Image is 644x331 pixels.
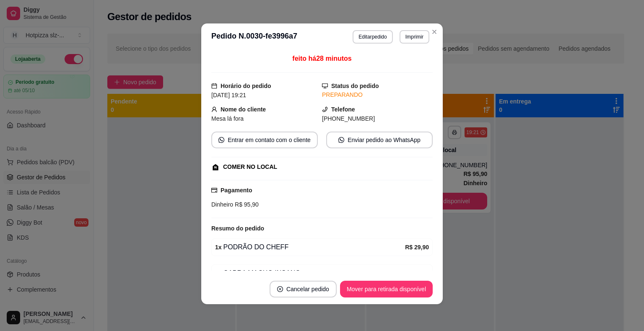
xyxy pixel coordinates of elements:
[331,83,379,89] strong: Status do pedido
[211,92,246,98] span: [DATE] 19:21
[211,225,264,232] strong: Resumo do pedido
[221,187,252,194] strong: Pagamento
[233,201,259,208] span: R$ 95,90
[223,163,277,171] div: COMER NO LOCAL
[322,106,328,112] span: phone
[215,270,222,277] strong: 1 x
[338,137,344,143] span: whats-app
[322,115,375,122] span: [PHONE_NUMBER]
[400,30,429,44] button: Imprimir
[322,91,433,99] div: PREPARANDO
[326,132,433,148] button: whats-appEnviar pedido ao WhatsApp
[211,106,217,112] span: user
[277,286,283,292] span: close-circle
[270,281,337,297] button: close-circleCancelar pedido
[428,25,441,39] button: Close
[353,30,392,44] button: Editarpedido
[211,83,217,89] span: calendar
[331,106,355,113] strong: Telefone
[221,83,271,89] strong: Horário do pedido
[211,115,244,122] span: Mesa lá fora
[340,281,433,297] button: Mover para retirada disponível
[218,137,224,143] span: whats-app
[215,244,222,251] strong: 1 x
[211,187,217,193] span: credit-card
[221,106,266,113] strong: Nome do cliente
[215,242,405,252] div: PODRÃO DO CHEFF
[292,55,351,62] span: feito há 28 minutos
[405,244,429,251] strong: R$ 29,90
[211,201,233,208] span: Dinheiro
[215,268,405,278] div: CABRA MACHO INSANO
[211,132,318,148] button: whats-appEntrar em contato com o cliente
[405,270,429,277] strong: R$ 29,00
[211,30,297,44] h3: Pedido N. 0030-fe3996a7
[322,83,328,89] span: desktop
